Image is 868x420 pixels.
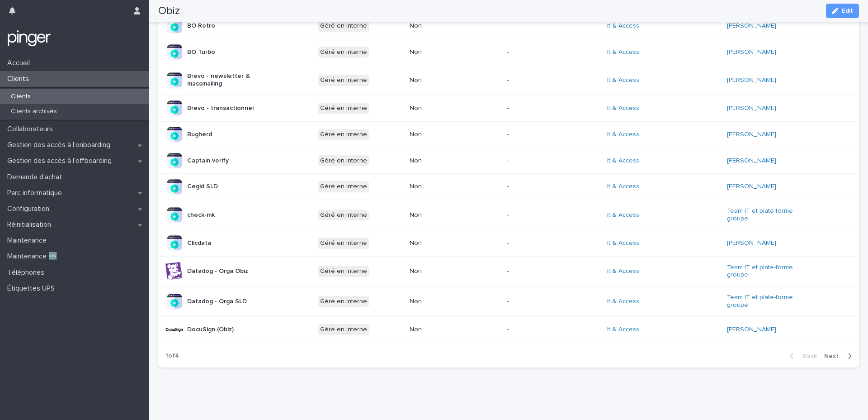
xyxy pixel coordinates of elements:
[727,294,802,309] a: Team IT et plate-forme groupe
[727,239,776,247] a: [PERSON_NAME]
[4,157,119,165] p: Gestion des accès à l’offboarding
[187,239,211,247] p: Clicdata
[187,105,254,112] p: Brevo - transactionnel
[187,157,229,165] p: Captain verify
[727,326,776,334] a: [PERSON_NAME]
[4,236,54,245] p: Maintenance
[607,48,639,56] a: It & Access
[783,352,821,360] button: Back
[4,173,69,181] p: Demande d'achat
[507,211,582,219] p: -
[607,22,639,30] a: It & Access
[607,183,639,191] a: It & Access
[507,105,582,112] p: -
[607,76,639,84] a: It & Access
[507,267,582,275] p: -
[158,13,859,39] tr: BO RetroGéré en interneNon-It & Access [PERSON_NAME]
[158,121,859,148] tr: BugherdGéré en interneNon-It & Access [PERSON_NAME]
[507,157,582,165] p: -
[727,207,802,223] a: Team IT et plate-forme groupe
[607,131,639,138] a: It & Access
[318,20,369,32] div: Géré en interne
[507,239,582,247] p: -
[410,298,485,305] p: Non
[158,95,859,121] tr: Brevo - transactionnelGéré en interneNon-It & Access [PERSON_NAME]
[727,105,776,112] a: [PERSON_NAME]
[410,48,485,56] p: Non
[318,47,369,58] div: Géré en interne
[507,131,582,138] p: -
[727,183,776,191] a: [PERSON_NAME]
[318,103,369,114] div: Géré en interne
[4,284,62,293] p: Étiquettes UPS
[187,131,212,138] p: Bugherd
[318,296,369,307] div: Géré en interne
[4,75,36,83] p: Clients
[4,141,118,149] p: Gestion des accès à l’onboarding
[410,267,485,275] p: Non
[727,131,776,138] a: [PERSON_NAME]
[410,157,485,165] p: Non
[158,200,859,230] tr: check-mkGéré en interneNon-It & Access Team IT et plate-forme groupe
[158,230,859,256] tr: ClicdataGéré en interneNon-It & Access [PERSON_NAME]
[158,316,859,343] tr: DocuSign (Obiz)Géré en interneNon-It & Access [PERSON_NAME]
[4,268,52,277] p: Téléphones
[727,48,776,56] a: [PERSON_NAME]
[4,125,60,134] p: Collaborateurs
[318,129,369,140] div: Géré en interne
[158,65,859,95] tr: Brevo - newsletter & massmailingGéré en interneNon-It & Access [PERSON_NAME]
[187,22,215,30] p: BO Retro
[821,352,859,360] button: Next
[507,48,582,56] p: -
[187,183,218,191] p: Cegid SLD
[318,75,369,86] div: Géré en interne
[410,76,485,84] p: Non
[507,298,582,305] p: -
[410,326,485,334] p: Non
[507,183,582,191] p: -
[318,324,369,335] div: Géré en interne
[410,22,485,30] p: Non
[607,326,639,334] a: It & Access
[158,5,180,18] h2: Obiz
[318,181,369,192] div: Géré en interne
[4,93,38,100] p: Clients
[410,131,485,138] p: Non
[607,105,639,112] a: It & Access
[410,211,485,219] p: Non
[318,266,369,277] div: Géré en interne
[187,72,263,88] p: Brevo - newsletter & massmailing
[187,211,215,219] p: check-mk
[318,210,369,221] div: Géré en interne
[4,205,57,213] p: Configuration
[158,345,186,367] p: 1 of 4
[507,326,582,334] p: -
[4,252,65,261] p: Maintenance 🆕
[187,326,234,334] p: DocuSign (Obiz)
[727,76,776,84] a: [PERSON_NAME]
[4,220,58,229] p: Réinitialisation
[158,174,859,200] tr: Cegid SLDGéré en interneNon-It & Access [PERSON_NAME]
[607,211,639,219] a: It & Access
[410,239,485,247] p: Non
[158,256,859,286] tr: Datadog - Orga ObizGéré en interneNon-It & Access Team IT et plate-forme groupe
[607,157,639,165] a: It & Access
[318,155,369,167] div: Géré en interne
[607,239,639,247] a: It & Access
[158,148,859,174] tr: Captain verifyGéré en interneNon-It & Access [PERSON_NAME]
[826,4,859,18] button: Edit
[410,183,485,191] p: Non
[187,48,215,56] p: BO Turbo
[4,59,37,67] p: Accueil
[187,267,248,275] p: Datadog - Orga Obiz
[7,29,51,48] img: mTgBEunGTSyRkCgitkcU
[607,298,639,305] a: It & Access
[842,8,853,14] span: Edit
[727,264,802,279] a: Team IT et plate-forme groupe
[607,267,639,275] a: It & Access
[797,353,817,359] span: Back
[187,298,247,305] p: Datadog - Orga SLD
[507,22,582,30] p: -
[4,189,69,197] p: Parc informatique
[507,76,582,84] p: -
